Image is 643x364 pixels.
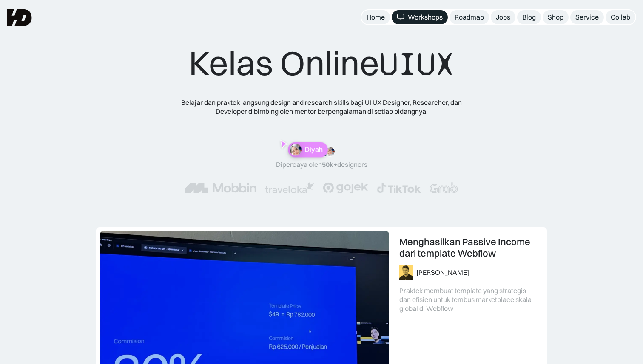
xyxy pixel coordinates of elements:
div: Jobs [496,13,510,22]
div: Service [575,13,599,22]
div: Roadmap [455,13,484,22]
div: Kelas Online [189,42,454,85]
div: Shop [548,13,563,22]
a: Roadmap [450,10,489,24]
div: Home [367,13,385,22]
div: Blog [522,13,536,22]
a: Home [361,10,390,24]
a: Workshops [392,10,448,24]
a: Shop [543,10,569,24]
span: UIUX [379,44,454,85]
a: Blog [517,10,541,24]
span: 50k+ [322,160,337,169]
a: Collab [606,10,635,24]
p: Diyah [305,146,323,154]
div: Collab [611,13,630,22]
div: Belajar dan praktek langsung design and research skills bagi UI UX Designer, Researcher, dan Deve... [168,98,475,116]
div: Dipercaya oleh designers [276,160,367,169]
div: Workshops [408,13,443,22]
a: Jobs [491,10,515,24]
a: Service [570,10,604,24]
